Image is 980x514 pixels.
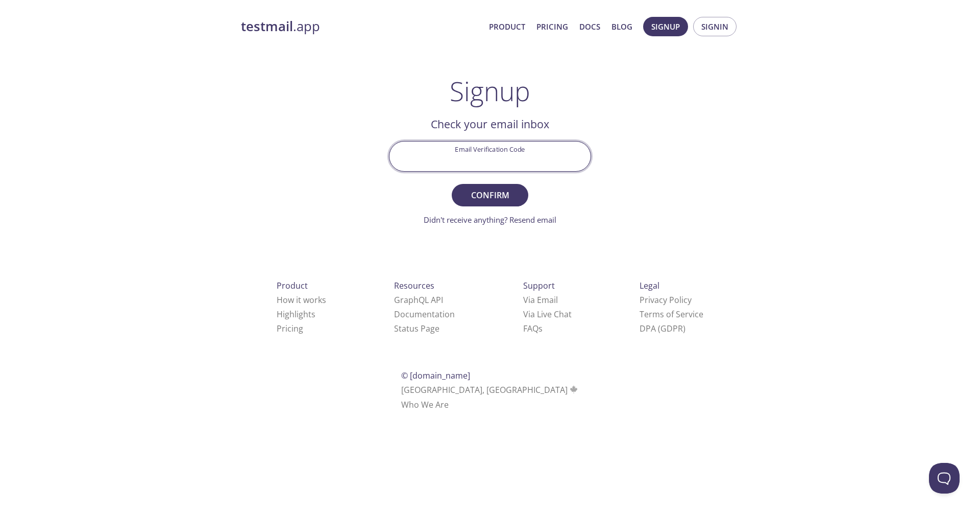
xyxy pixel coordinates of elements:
a: Via Live Chat [523,309,572,320]
a: Pricing [277,323,303,334]
span: Confirm [463,188,517,202]
span: [GEOGRAPHIC_DATA], [GEOGRAPHIC_DATA] [401,384,579,395]
strong: testmail [241,17,293,35]
a: How it works [277,294,326,306]
a: GraphQL API [394,294,443,306]
a: Privacy Policy [640,294,692,306]
button: Signin [693,17,737,36]
a: Blog [611,20,632,33]
a: Via Email [523,294,558,306]
a: FAQ [523,323,543,334]
a: Docs [579,20,600,33]
button: Confirm [452,184,528,206]
span: Support [523,280,555,291]
a: Who We Are [401,399,449,410]
span: © [DOMAIN_NAME] [401,370,470,381]
span: Product [277,280,308,291]
span: Signup [651,20,680,33]
iframe: Help Scout Beacon - Open [929,463,960,494]
span: Legal [640,280,659,291]
a: Highlights [277,309,315,320]
button: Signup [643,17,688,36]
span: s [538,323,543,334]
h2: Check your email inbox [389,115,591,133]
span: Signin [701,20,728,33]
a: Status Page [394,323,439,334]
a: Didn't receive anything? Resend email [424,215,556,225]
a: testmail.app [241,18,481,35]
span: Resources [394,280,434,291]
a: DPA (GDPR) [640,323,685,334]
a: Terms of Service [640,309,703,320]
a: Product [489,20,525,33]
h1: Signup [450,76,530,106]
a: Pricing [536,20,568,33]
a: Documentation [394,309,455,320]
